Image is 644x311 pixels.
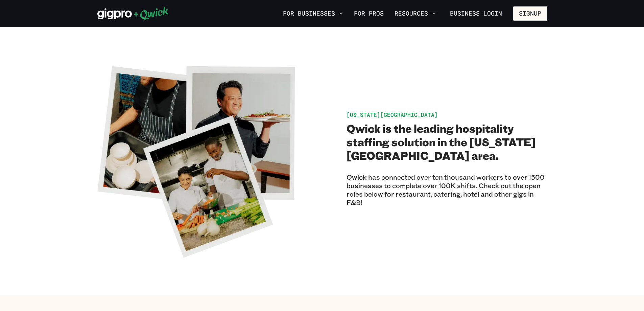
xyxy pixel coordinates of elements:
span: [US_STATE][GEOGRAPHIC_DATA] [347,111,438,118]
h2: Qwick is the leading hospitality staffing solution in the [US_STATE][GEOGRAPHIC_DATA] area. [347,121,547,162]
img: A collection of images of people working gigs. [97,61,298,262]
a: For Pros [351,8,386,19]
button: Resources [392,8,439,19]
button: For Businesses [280,8,346,19]
a: Business Login [444,6,508,21]
button: Signup [513,6,547,21]
p: Qwick has connected over ten thousand workers to over 1500 businesses to complete over 100K shift... [347,173,547,207]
